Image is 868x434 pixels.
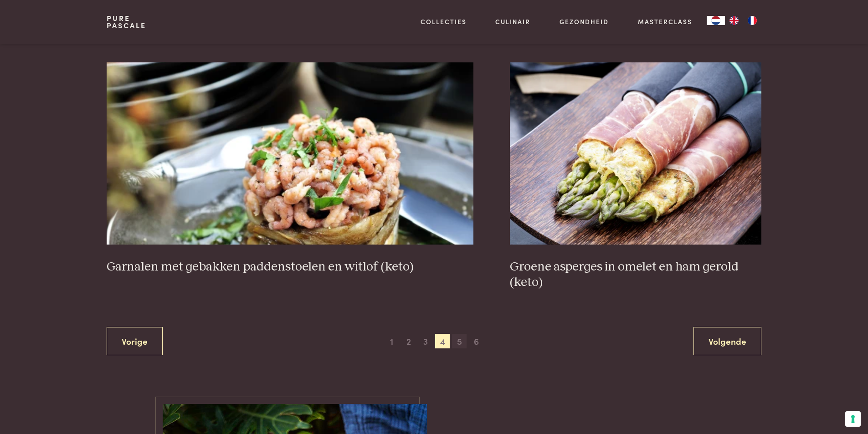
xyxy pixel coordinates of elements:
[510,259,761,291] h3: Groene asperges in omelet en ham gerold (keto)
[707,16,725,25] div: Language
[107,15,146,29] a: PurePascale
[421,17,467,26] a: Collecties
[510,62,761,245] img: Groene asperges in omelet en ham gerold (keto)
[725,16,743,25] a: EN
[845,411,861,427] button: Uw voorkeuren voor toestemming voor trackingtechnologieën
[707,16,725,25] a: NL
[107,62,473,245] img: Garnalen met gebakken paddenstoelen en witlof (keto)
[107,259,473,275] h3: Garnalen met gebakken paddenstoelen en witlof (keto)
[452,334,467,348] span: 5
[107,327,163,356] a: Vorige
[725,16,761,25] ul: Language list
[418,334,433,348] span: 3
[693,327,761,356] a: Volgende
[495,17,530,26] a: Culinair
[435,334,450,348] span: 4
[107,62,473,275] a: Garnalen met gebakken paddenstoelen en witlof (keto) Garnalen met gebakken paddenstoelen en witlo...
[385,334,399,348] span: 1
[401,334,416,348] span: 2
[743,16,761,25] a: FR
[510,62,761,291] a: Groene asperges in omelet en ham gerold (keto) Groene asperges in omelet en ham gerold (keto)
[638,17,692,26] a: Masterclass
[469,334,484,348] span: 6
[707,16,761,25] aside: Language selected: Nederlands
[560,17,609,26] a: Gezondheid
